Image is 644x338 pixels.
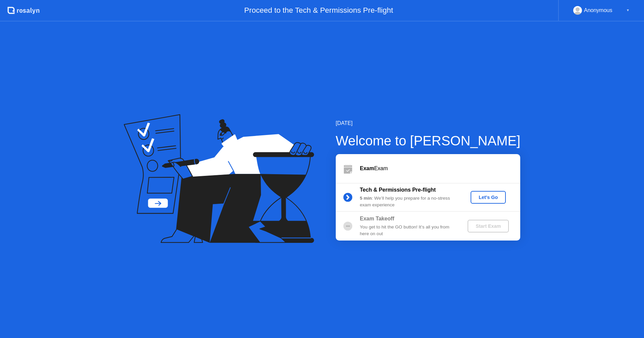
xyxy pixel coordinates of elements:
div: Welcome to [PERSON_NAME] [336,131,521,151]
b: Tech & Permissions Pre-flight [360,187,436,193]
div: [DATE] [336,119,521,127]
div: : We’ll help you prepare for a no-stress exam experience [360,195,457,209]
button: Start Exam [468,220,509,232]
button: Let's Go [471,191,506,204]
div: Exam [360,164,520,173]
div: ▼ [626,6,630,15]
div: Let's Go [473,195,503,200]
div: Start Exam [470,223,506,229]
div: Anonymous [584,6,612,15]
div: You get to hit the GO button! It’s all you from here on out [360,224,457,238]
b: Exam Takeoff [360,216,394,221]
b: Exam [360,165,374,171]
b: 5 min [360,196,372,201]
